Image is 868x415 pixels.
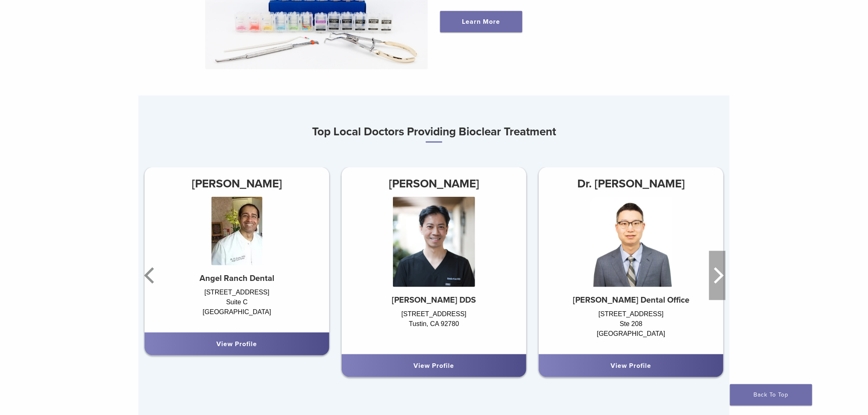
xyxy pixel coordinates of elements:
[709,251,726,300] button: Next
[413,362,454,370] a: View Profile
[142,251,159,300] button: Previous
[342,174,526,194] h3: [PERSON_NAME]
[138,122,730,143] h3: Top Local Doctors Providing Bioclear Treatment
[392,295,476,305] strong: [PERSON_NAME] DDS
[211,197,262,265] img: Dr. Rajeev Prasher
[573,295,689,305] strong: [PERSON_NAME] Dental Office
[590,197,672,287] img: Dr. Henry Chung
[539,309,723,346] div: [STREET_ADDRESS] Ste 208 [GEOGRAPHIC_DATA]
[730,384,812,406] a: Back To Top
[393,197,475,287] img: Dr. Eddie Kao
[440,11,522,32] a: Learn More
[342,309,526,346] div: [STREET_ADDRESS] Tustin, CA 92780
[200,274,274,283] strong: Angel Ranch Dental
[145,287,329,324] div: [STREET_ADDRESS] Suite C [GEOGRAPHIC_DATA]
[611,362,652,370] a: View Profile
[145,174,329,194] h3: [PERSON_NAME]
[217,340,257,348] a: View Profile
[539,174,723,194] h3: Dr. [PERSON_NAME]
